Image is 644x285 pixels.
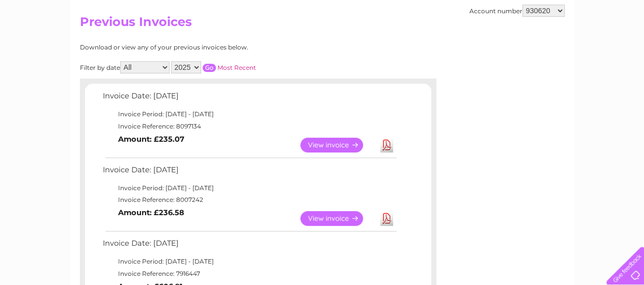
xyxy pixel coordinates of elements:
a: Water [465,43,484,51]
a: View [300,138,375,152]
a: Most Recent [217,64,256,71]
td: Invoice Period: [DATE] - [DATE] [100,182,398,194]
a: Log out [610,43,634,51]
td: Invoice Period: [DATE] - [DATE] [100,108,398,120]
td: Invoice Reference: 8007242 [100,194,398,206]
div: Clear Business is a trading name of Verastar Limited (registered in [GEOGRAPHIC_DATA] No. 3667643... [82,6,563,49]
div: Download or view any of your previous invoices below. [80,44,347,51]
b: Amount: £235.07 [118,135,184,144]
h2: Previous Invoices [80,15,565,34]
a: Telecoms [519,43,549,51]
div: Account number [469,5,565,17]
td: Invoice Reference: 8097134 [100,120,398,133]
td: Invoice Reference: 7916447 [100,268,398,280]
a: View [300,211,375,226]
a: Download [380,211,393,226]
a: Download [380,138,393,152]
td: Invoice Period: [DATE] - [DATE] [100,255,398,268]
a: Contact [576,43,601,51]
img: logo.png [22,27,74,58]
td: Invoice Date: [DATE] [100,237,398,255]
a: Energy [490,43,513,51]
a: Blog [555,43,570,51]
b: Amount: £236.58 [118,208,184,217]
td: Invoice Date: [DATE] [100,163,398,182]
td: Invoice Date: [DATE] [100,89,398,108]
a: 0333 014 3131 [452,5,522,18]
div: Filter by date [80,61,347,73]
